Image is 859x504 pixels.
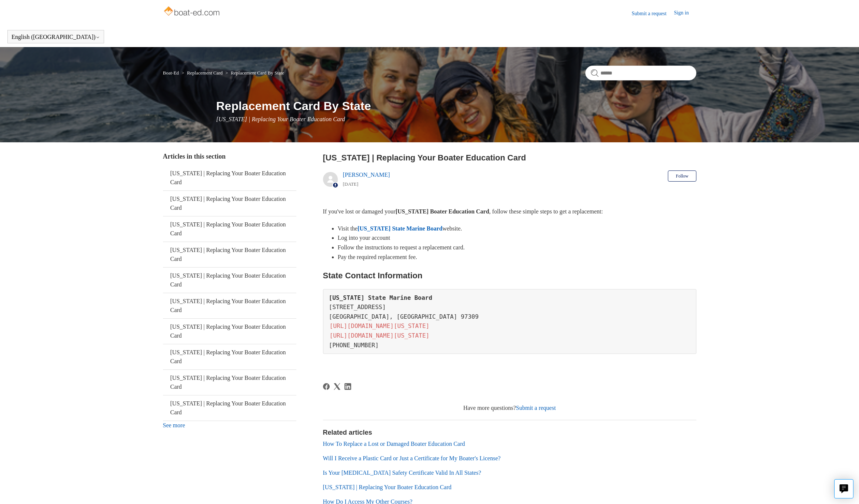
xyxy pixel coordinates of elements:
img: Boat-Ed Help Center home page [163,4,222,19]
a: [US_STATE] | Replacing Your Boater Education Card [163,370,296,395]
a: [US_STATE] | Replacing Your Boater Education Card [163,395,296,421]
h2: Related articles [323,428,696,438]
h1: Replacement Card By State [216,97,696,115]
svg: Share this page on Facebook [323,383,330,390]
a: [PERSON_NAME] [343,172,390,178]
button: Follow Article [668,170,696,182]
span: [US_STATE] | Replacing Your Boater Education Card [216,116,345,122]
strong: [US_STATE] Boater Education Card [396,208,489,215]
a: [US_STATE] | Replacing Your Boater Education Card [163,268,296,293]
span: Articles in this section [163,153,226,160]
strong: [US_STATE] State Marine Board [329,294,432,301]
h2: Oregon | Replacing Your Boater Education Card [323,152,696,164]
h2: State Contact Information [323,269,696,282]
li: Follow the instructions to request a replacement card. [338,243,696,252]
a: [US_STATE] | Replacing Your Boater Education Card [163,165,296,190]
a: Facebook [323,383,330,390]
time: 05/22/2024, 08:59 [343,181,359,187]
a: [US_STATE] | Replacing Your Boater Education Card [163,216,296,242]
a: Submit a request [632,10,674,17]
div: Have more questions? [323,404,696,412]
a: [URL][DOMAIN_NAME][US_STATE] [329,331,430,340]
a: [US_STATE] | Replacing Your Boater Education Card [163,344,296,369]
li: Replacement Card [180,70,224,76]
a: X Corp [334,383,340,390]
a: [US_STATE] | Replacing Your Boater Education Card [163,191,296,216]
a: Is Your [MEDICAL_DATA] Safety Certificate Valid In All States? [323,470,481,476]
pre: [STREET_ADDRESS] [GEOGRAPHIC_DATA], [GEOGRAPHIC_DATA] 97309 [PHONE_NUMBER] [323,289,696,354]
a: [URL][DOMAIN_NAME][US_STATE] [329,322,430,330]
a: Boat-Ed [163,70,179,76]
a: How To Replace a Lost or Damaged Boater Education Card [323,441,465,447]
svg: Share this page on LinkedIn [344,383,351,390]
a: [US_STATE] | Replacing Your Boater Education Card [163,319,296,344]
a: Replacement Card By State [231,70,284,76]
a: Sign in [674,9,696,18]
a: See more [163,422,185,428]
a: Replacement Card [187,70,223,76]
li: Visit the website. [338,224,696,233]
a: [US_STATE] State Marine Board [357,225,442,232]
a: [US_STATE] | Replacing Your Boater Education Card [163,293,296,318]
a: [US_STATE] | Replacing Your Boater Education Card [323,484,452,490]
button: English ([GEOGRAPHIC_DATA]) [11,34,100,40]
li: Pay the required replacement fee. [338,252,696,262]
li: Log into your account [338,233,696,243]
a: Submit a request [516,405,556,411]
li: Replacement Card By State [224,70,284,76]
a: LinkedIn [344,383,351,390]
input: Search [585,66,696,80]
li: Boat-Ed [163,70,180,76]
p: If you've lost or damaged your , follow these simple steps to get a replacement: [323,207,696,216]
svg: Share this page on X Corp [334,383,340,390]
a: [US_STATE] | Replacing Your Boater Education Card [163,242,296,267]
button: Live chat [834,479,853,498]
a: Will I Receive a Plastic Card or Just a Certificate for My Boater's License? [323,455,501,461]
